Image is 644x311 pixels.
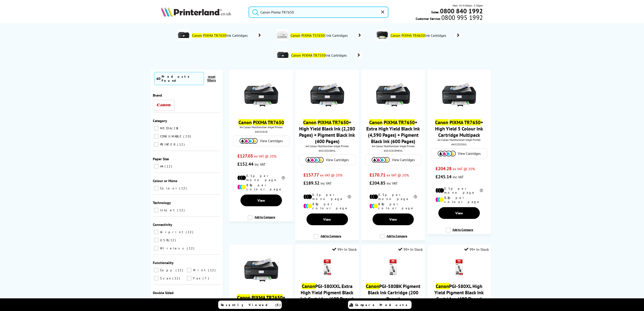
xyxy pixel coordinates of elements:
input: Print 12 [154,298,158,302]
b: 0800 840 1992 [440,7,483,15]
span: A4 Colour Multifunction Inkjet Printer [298,144,357,148]
mark: TR7650 [214,33,226,38]
input: Copy 12 [154,268,158,272]
span: Double Sided [153,290,174,295]
span: £152.44 [237,161,253,167]
button: reset filters [204,75,219,82]
mark: Canon [369,119,383,125]
div: 4452C028KVL [299,149,356,152]
mark: Canon [391,33,401,38]
span: £245.14 [435,174,451,180]
span: inc VAT [254,162,266,167]
img: Cartridges [240,138,258,144]
span: View [389,217,397,222]
div: 99+ In Stock [332,247,357,252]
span: Fax [192,276,202,280]
mark: PIXMA [450,119,463,125]
span: Ink Cartridges [390,33,448,38]
img: Canon [157,104,170,107]
span: Ink Cartridges [291,53,349,58]
span: ex VAT @ 20% [453,167,475,171]
span: A4 Colour Multifunction Inkjet Printer [430,138,489,142]
img: Canon-PGI-580PGBK-XL-Black-Ink-Small.gif [451,260,467,275]
a: View [241,195,282,206]
span: ex VAT @ 20% [254,154,276,158]
span: inc VAT [453,175,464,179]
span: Connectivity [153,222,172,227]
span: Recently Viewed (5) [221,303,281,307]
span: Colour [159,186,179,190]
a: Printerland Logo [161,7,243,18]
span: View [257,198,265,203]
a: Recently Viewed (5) [218,301,282,309]
span: £170.71 [369,172,385,178]
a: View Cartridges [367,157,419,163]
span: £127.03 [237,153,253,159]
label: Add to Compare [380,234,407,243]
span: Inkjet [159,208,177,212]
a: Canon PIXMA TR7650+ High Yield Black Ink (2,280 Pages) + Pigment Black Ink (400 Pages) [299,119,355,144]
span: Wireless [159,246,187,250]
a: View Cartridges [302,157,353,163]
mark: PIXMA [401,33,412,38]
span: USB [159,238,168,242]
label: Add to Compare [314,234,341,243]
a: 0800 840 1992 [440,9,483,13]
img: canon-pixma-tr7650-front-print-small.jpg [244,78,278,111]
input: CONSUMABLE 20 [154,134,158,139]
span: 12 [169,238,177,242]
span: 0800 995 1992 [441,15,483,20]
span: Sales: [431,10,440,14]
span: CONSUMABLE [159,134,183,138]
a: CanonPGI-580XL High Yield Pigment Black Ink Cartridge (400 Pages) [435,283,484,302]
span: £189.32 [303,180,319,186]
input: Wireless 12 [154,246,158,251]
img: Cartridges [438,151,456,156]
li: 0.5p per mono page [435,186,483,195]
input: Colour 12 [154,186,158,190]
mark: PIXMA [203,33,213,38]
span: 12 [177,142,186,146]
span: Brand [153,93,162,97]
span: A4 Colour Multifunction Inkjet Printer [231,125,291,129]
mark: TR7650 [266,294,283,301]
span: Copy [159,268,175,272]
span: 12 [176,268,184,272]
span: £204.85 [369,180,385,186]
span: View Cartridges [458,151,481,156]
li: 0.5p per mono page [369,193,417,201]
span: Print [192,268,208,272]
li: 8.8p per colour page [237,183,285,191]
mark: Canon [238,119,252,125]
img: canon-pixma-tr7650-front-print-small.jpg [244,253,278,287]
input: Print 12 [187,268,191,272]
li: 8.8p per colour page [303,202,351,210]
span: Scan [159,276,172,280]
span: A4 Colour Multifunction Inkjet Printer [364,144,423,148]
mark: PIXMA [302,53,312,58]
a: View Cartridges [433,151,485,156]
a: Canon PIXMA TR7650+ High Yield 5 Colour Ink Cartridge Multipack [435,119,483,138]
mark: PIXMA [384,119,397,125]
span: View Cartridges [260,139,283,143]
span: Technology [153,200,171,205]
mark: TR7550 [313,53,325,58]
span: ex VAT @ 20% [387,173,409,177]
mark: Canon [436,283,449,289]
input: MEDIA 28 [154,126,158,130]
span: £204.28 [435,166,451,172]
span: ex VAT @ 20% [320,173,342,177]
img: Printerland Logo [161,7,231,17]
mark: TR7650 [268,119,284,125]
span: i Ink Cartridges [290,33,350,38]
span: 12 [173,276,181,280]
span: View [323,217,331,222]
a: Canon PIXMA TR7550Ink Cartridges [291,49,362,61]
input: Airprint 12 [154,230,158,234]
span: 12 [175,298,184,302]
mark: Canon [192,33,202,38]
span: 12 [187,246,196,250]
img: canon-pixma-tr7650-front-print-small.jpg [310,78,344,111]
img: Cartridges [372,157,390,163]
mark: Canon [302,283,315,289]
